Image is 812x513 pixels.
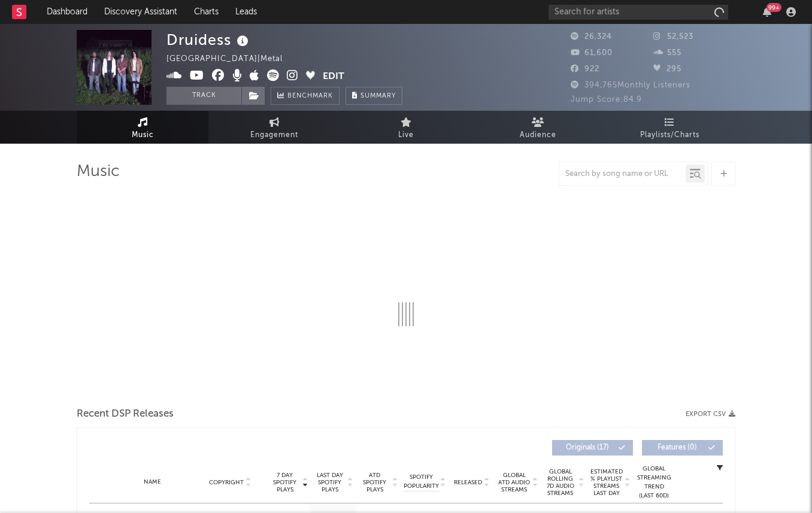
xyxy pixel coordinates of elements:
span: Music [132,128,154,142]
span: 555 [653,49,681,57]
div: Name [113,478,192,487]
a: Audience [472,111,604,144]
a: Playlists/Charts [604,111,735,144]
button: Track [166,87,241,105]
div: 99 + [766,3,781,12]
button: Originals(17) [552,440,633,456]
span: Playlists/Charts [640,128,699,142]
button: Export CSV [686,411,735,418]
span: 394,765 Monthly Listeners [571,81,690,89]
span: Summary [360,93,396,99]
span: Global ATD Audio Streams [498,472,531,493]
span: Copyright [209,479,244,486]
div: [GEOGRAPHIC_DATA] | Metal [166,52,296,66]
span: Recent DSP Releases [77,407,174,421]
span: Features ( 0 ) [650,444,705,451]
span: Live [398,128,414,142]
a: Engagement [208,111,340,144]
button: Features(0) [642,440,723,456]
span: Benchmark [287,89,333,104]
span: ATD Spotify Plays [359,472,390,493]
span: 61,600 [571,49,613,57]
input: Search for artists [549,5,728,20]
a: Live [340,111,472,144]
span: Spotify Popularity [404,473,439,491]
span: Jump Score: 84.9 [571,96,642,104]
a: Music [77,111,208,144]
div: Global Streaming Trend (Last 60D) [636,465,672,500]
span: 52,523 [653,33,693,41]
a: Benchmark [271,87,340,105]
span: Released [454,479,482,486]
span: 922 [571,65,599,73]
span: 295 [653,65,681,73]
input: Search by song name or URL [559,169,686,179]
button: Edit [323,69,344,84]
span: Engagement [250,128,298,142]
button: 99+ [763,7,771,17]
span: Last Day Spotify Plays [314,472,346,493]
span: Estimated % Playlist Streams Last Day [590,468,623,497]
button: Summary [346,87,402,105]
span: Global Rolling 7D Audio Streams [544,468,577,497]
span: 7 Day Spotify Plays [269,472,301,493]
span: 26,324 [571,33,612,41]
span: Audience [520,128,556,142]
span: Originals ( 17 ) [560,444,615,451]
div: Druidess [166,30,252,50]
